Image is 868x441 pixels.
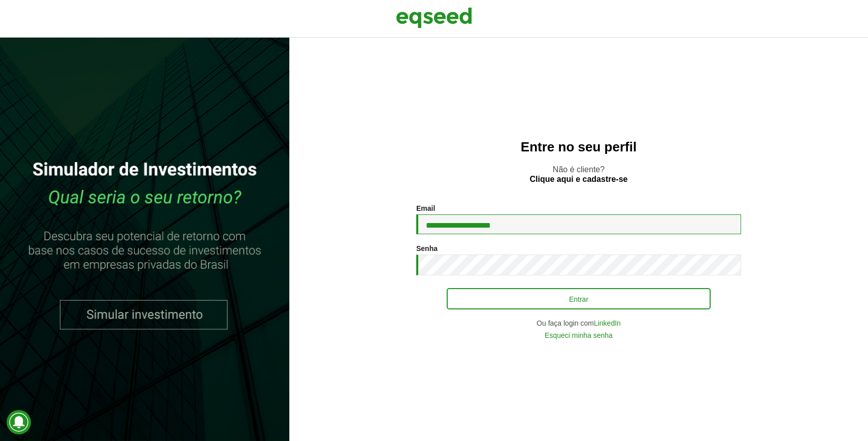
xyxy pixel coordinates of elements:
img: EqSeed Logo [396,5,472,30]
a: Esqueci minha senha [545,332,613,339]
div: Ou faça login com [416,320,741,327]
h2: Entre no seu perfil [310,140,848,154]
button: Entrar [447,288,711,309]
label: Email [416,205,435,212]
a: LinkedIn [594,320,621,327]
p: Não é cliente? [310,165,848,184]
a: Clique aqui e cadastre-se [530,175,628,183]
label: Senha [416,245,438,252]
